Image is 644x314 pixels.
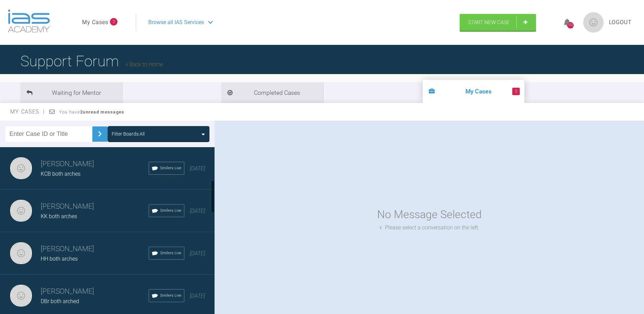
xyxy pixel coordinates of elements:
span: DBr both arched [41,298,79,304]
img: chevronRight.28bd32b0.svg [94,128,105,139]
span: You have [59,109,125,115]
li: Completed Cases [221,82,323,103]
img: Nikolaos Mitropoulos [10,242,32,264]
li: My Cases [423,80,525,103]
div: Please select a conversation on the left. [380,223,479,232]
div: Filter Boards: All [112,130,145,138]
h3: [PERSON_NAME] [41,158,149,170]
span: [DATE] [190,208,205,214]
span: 2 [512,88,520,95]
img: logo-light.3e3ef733.png [8,10,50,33]
h3: [PERSON_NAME] [41,243,149,255]
span: Smilers Live [160,250,181,256]
span: Browse all IAS Services [148,18,204,27]
img: profile.png [583,12,604,33]
span: Smilers Live [160,208,181,214]
li: Waiting for Mentor [20,82,122,103]
span: 2 [110,18,117,25]
span: [DATE] [190,293,205,299]
div: No Message Selected [377,206,482,223]
span: KK both arches [41,213,77,220]
input: Enter Case ID or Title [5,126,92,142]
span: [DATE] [190,165,205,172]
div: 152 [567,22,574,29]
a: Start New Case [460,14,536,31]
h3: [PERSON_NAME] [41,201,149,212]
span: KCB both arches [41,171,80,177]
a: Back to Home [126,61,163,68]
a: My Cases [82,18,108,27]
span: [DATE] [190,250,205,257]
span: My Cases [10,108,45,115]
strong: 2 unread messages [80,109,124,115]
span: Smilers Live [160,165,181,171]
img: Nikolaos Mitropoulos [10,157,32,179]
h1: Support Forum [20,49,163,73]
h3: [PERSON_NAME] [41,286,149,297]
span: HH both arches [41,256,78,262]
span: Smilers Live [160,293,181,299]
span: Start New Case [468,19,510,25]
img: Nikolaos Mitropoulos [10,200,32,222]
a: Logout [609,18,632,27]
img: Nikolaos Mitropoulos [10,285,32,307]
